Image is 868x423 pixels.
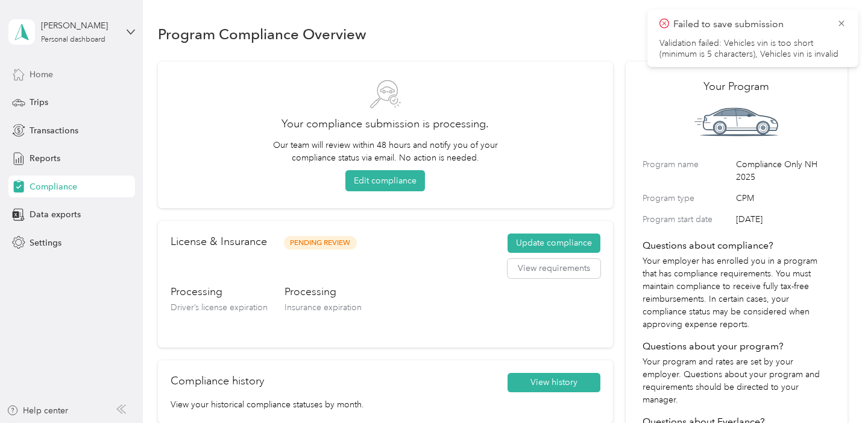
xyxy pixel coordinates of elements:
button: Edit compliance [345,170,425,191]
div: [PERSON_NAME] [41,19,116,32]
h3: Processing [285,284,362,299]
h1: Program Compliance Overview [158,28,366,40]
span: [DATE] [736,213,830,226]
p: Your employer has enrolled you in a program that has compliance requirements. You must maintain c... [643,255,830,331]
span: CPM [736,192,830,205]
iframe: Everlance-gr Chat Button Frame [800,355,868,423]
button: View requirements [508,259,600,278]
button: Help center [7,404,68,417]
p: View your historical compliance statuses by month. [171,398,601,411]
h4: Questions about compliance? [643,238,830,253]
span: Home [30,68,53,81]
span: Compliance Only NH 2025 [736,158,830,183]
span: Insurance expiration [285,302,362,313]
label: Program name [643,158,732,183]
span: Data exports [30,208,81,221]
h2: Your Program [643,78,830,95]
p: Failed to save submission [673,17,828,32]
span: Reports [30,152,60,165]
span: Trips [30,96,48,109]
p: Our team will review within 48 hours and notify you of your compliance status via email. No actio... [267,139,503,164]
label: Program start date [643,213,732,226]
span: Driver’s license expiration [171,302,268,313]
span: Settings [30,237,61,249]
h4: Questions about your program? [643,339,830,354]
button: View history [508,373,600,392]
h2: License & Insurance [171,234,267,250]
p: Your program and rates are set by your employer. Questions about your program and requirements sh... [643,355,830,406]
h2: Compliance history [171,373,264,389]
li: Validation failed: Vehicles vin is too short (minimum is 5 characters), Vehicles vin is invalid [659,38,846,60]
button: Update compliance [508,234,600,253]
label: Program type [643,192,732,205]
span: Compliance [30,180,77,193]
h3: Processing [171,284,268,299]
span: Transactions [30,124,78,137]
div: Personal dashboard [41,36,105,43]
span: Pending Review [284,236,357,250]
h2: Your compliance submission is processing. [175,116,597,132]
